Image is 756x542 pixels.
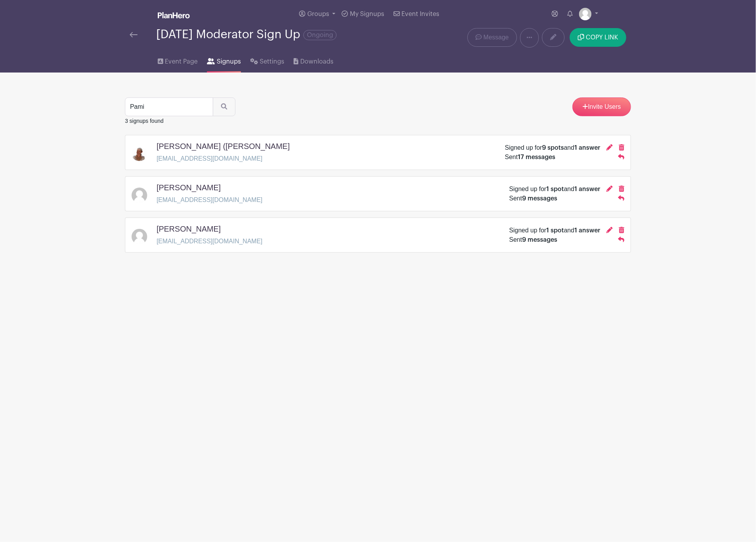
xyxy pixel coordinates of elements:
p: [EMAIL_ADDRESS][DOMAIN_NAME] [157,237,262,246]
img: default-ce2991bfa6775e67f084385cd625a349d9dcbb7a52a09fb2fda1e96e2d18dcdb.png [579,8,592,20]
img: default-ce2991bfa6775e67f084385cd625a349d9dcbb7a52a09fb2fda1e96e2d18dcdb.png [132,188,147,203]
h5: [PERSON_NAME] [157,224,221,234]
div: [DATE] Moderator Sign Up [156,28,337,41]
span: 17 messages [518,154,555,160]
span: 1 answer [574,145,600,151]
span: 9 messages [522,237,557,243]
input: Search Signups [125,97,213,116]
a: Settings [250,48,284,73]
div: Signed up for and [505,143,600,152]
img: logo_white-6c42ec7e38ccf1d336a20a19083b03d10ae64f83f12c07503d8b9e83406b4c7d.svg [158,12,190,18]
span: Event Invites [401,11,439,17]
h5: [PERSON_NAME] ([PERSON_NAME] [157,142,290,151]
div: Signed up for and [509,226,600,235]
button: COPY LINK [570,28,626,47]
span: 9 spots [542,145,564,151]
p: [EMAIL_ADDRESS][DOMAIN_NAME] [157,195,262,205]
div: Signed up for and [509,184,600,194]
img: pami-angle.jpg [132,147,147,161]
span: My Signups [350,11,384,17]
span: 1 spot [546,186,564,192]
span: Event Page [165,57,198,66]
div: Sent [509,194,557,203]
span: Ongoing [303,30,337,40]
img: back-arrow-29a5d9b10d5bd6ae65dc969a981735edf675c4d7a1fe02e03b50dbd4ba3cdb55.svg [130,32,137,37]
div: Sent [505,152,555,162]
img: default-ce2991bfa6775e67f084385cd625a349d9dcbb7a52a09fb2fda1e96e2d18dcdb.png [132,229,147,244]
span: Groups [307,11,329,17]
div: Sent [509,235,557,244]
h5: [PERSON_NAME] [157,183,221,192]
p: [EMAIL_ADDRESS][DOMAIN_NAME] [157,154,296,163]
span: Downloads [300,57,333,66]
small: 3 signups found [125,118,164,124]
span: Message [483,33,509,42]
a: Signups [207,48,241,73]
span: 1 answer [574,186,600,192]
a: Event Page [158,48,198,73]
span: 1 spot [546,227,564,234]
a: Invite Users [572,97,631,116]
a: Message [467,28,517,47]
a: Downloads [294,48,333,73]
span: Settings [260,57,284,66]
span: 1 answer [574,227,600,234]
span: Signups [217,57,241,66]
span: 9 messages [522,195,557,202]
span: COPY LINK [586,34,618,41]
